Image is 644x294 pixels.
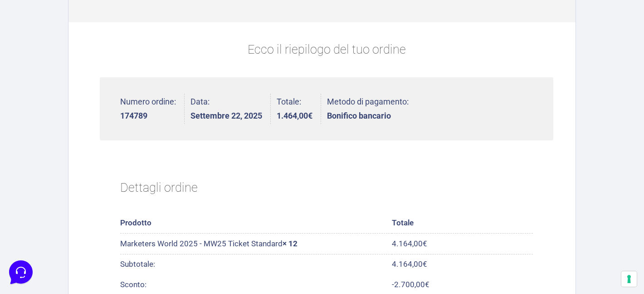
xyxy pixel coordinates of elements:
iframe: Customerly Messenger Launcher [7,259,34,286]
th: Totale [392,213,533,234]
li: Data: [190,94,271,124]
th: Prodotto [120,213,392,234]
li: Numero ordine: [120,94,185,124]
th: Subtotale: [120,254,392,274]
li: Totale: [277,94,321,124]
strong: Bonifico bancario [327,112,409,120]
strong: × 12 [283,239,298,248]
p: Ecco il riepilogo del tuo ordine [100,40,553,59]
li: Metodo di pagamento: [327,94,409,124]
button: Inizia una conversazione [15,76,167,95]
p: Messaggi [78,223,103,231]
h2: Dettagli ordine [120,169,533,207]
strong: 174789 [120,112,176,120]
span: 4.164,00 [392,259,427,269]
button: Home [7,210,63,231]
p: Home [27,223,43,231]
bdi: 4.164,00 [392,239,427,248]
span: Inizia una conversazione [59,82,134,89]
span: € [425,280,429,289]
a: Apri Centro Assistenza [97,113,167,120]
button: Aiuto [118,210,174,231]
p: Aiuto [140,223,153,231]
bdi: 1.464,00 [277,111,312,120]
span: 2.700,00 [394,280,429,289]
span: € [423,239,427,248]
strong: Settembre 22, 2025 [190,112,262,120]
span: Trova una risposta [15,113,71,120]
h2: Ciao da Marketers 👋 [7,7,152,22]
img: dark [15,51,33,69]
span: € [308,111,312,120]
button: Le tue preferenze relative al consenso per le tecnologie di tracciamento [621,271,637,287]
span: € [423,259,427,269]
img: dark [29,51,47,69]
span: Le tue conversazioni [15,36,77,44]
img: dark [44,51,62,69]
input: Cerca un articolo... [20,132,148,141]
button: Messaggi [63,210,119,231]
td: Marketers World 2025 - MW25 Ticket Standard [120,234,392,254]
